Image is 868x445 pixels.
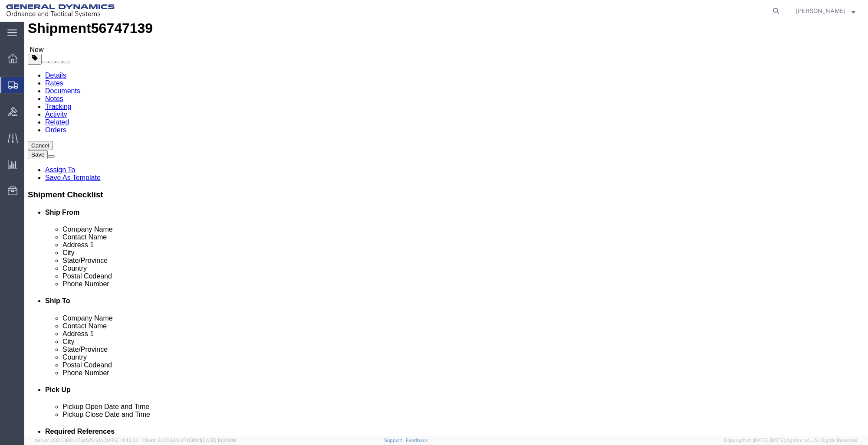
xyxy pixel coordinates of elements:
[724,437,858,444] span: Copyright © [DATE]-[DATE] Agistix Inc., All Rights Reserved
[406,438,428,443] a: Feedback
[103,438,138,443] span: [DATE] 14:43:55
[142,438,236,443] span: Client: 2025.18.0-27d3021
[35,438,138,443] span: Server: 2025.18.0-c7ad5f513fb
[24,22,868,436] iframe: FS Legacy Container
[384,438,406,443] a: Support
[796,6,845,16] span: Evan Brigham
[201,438,236,443] span: [DATE] 10:20:09
[796,6,856,16] button: [PERSON_NAME]
[6,4,115,17] img: logo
